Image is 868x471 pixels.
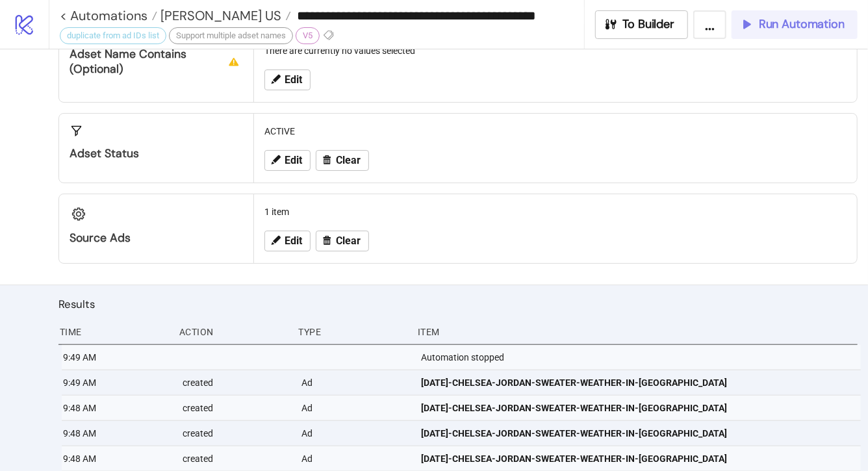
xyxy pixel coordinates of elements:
[181,396,292,420] div: created
[300,370,411,395] div: Ad
[595,10,689,39] button: To Builder
[421,396,852,420] a: [DATE]-CHELSEA-JORDAN-SWEATER-WEATHER-IN-[GEOGRAPHIC_DATA]
[264,44,847,58] p: There are currently no values selected
[62,421,172,446] div: 9:48 AM
[285,155,302,166] span: Edit
[181,421,292,446] div: created
[421,401,727,415] span: [DATE]-CHELSEA-JORDAN-SWEATER-WEATHER-IN-[GEOGRAPHIC_DATA]
[420,345,861,370] div: Automation stopped
[181,446,292,471] div: created
[421,421,852,446] a: [DATE]-CHELSEA-JORDAN-SWEATER-WEATHER-IN-[GEOGRAPHIC_DATA]
[60,27,166,44] div: duplicate from ad IDs list
[60,9,157,22] a: < Automations
[759,17,845,32] span: Run Automation
[178,320,288,344] div: Action
[181,370,292,395] div: created
[70,47,243,77] div: Adset Name contains (optional)
[300,421,411,446] div: Ad
[421,376,727,390] span: [DATE]-CHELSEA-JORDAN-SWEATER-WEATHER-IN-[GEOGRAPHIC_DATA]
[70,231,243,246] div: Source Ads
[58,320,169,344] div: Time
[336,235,361,247] span: Clear
[70,146,243,161] div: Adset Status
[264,70,311,90] button: Edit
[421,426,727,440] span: [DATE]-CHELSEA-JORDAN-SWEATER-WEATHER-IN-[GEOGRAPHIC_DATA]
[421,370,852,395] a: [DATE]-CHELSEA-JORDAN-SWEATER-WEATHER-IN-[GEOGRAPHIC_DATA]
[316,231,369,251] button: Clear
[297,320,407,344] div: Type
[300,396,411,420] div: Ad
[296,27,320,44] div: V5
[157,7,281,24] span: [PERSON_NAME] US
[62,446,172,471] div: 9:48 AM
[300,446,411,471] div: Ad
[157,9,291,22] a: [PERSON_NAME] US
[62,345,172,370] div: 9:49 AM
[259,199,852,224] div: 1 item
[336,155,361,166] span: Clear
[316,150,369,171] button: Clear
[416,320,858,344] div: Item
[732,10,858,39] button: Run Automation
[421,452,727,466] span: [DATE]-CHELSEA-JORDAN-SWEATER-WEATHER-IN-[GEOGRAPHIC_DATA]
[169,27,293,44] div: Support multiple adset names
[62,396,172,420] div: 9:48 AM
[285,74,302,86] span: Edit
[264,150,311,171] button: Edit
[285,235,302,247] span: Edit
[693,10,726,39] button: ...
[62,370,172,395] div: 9:49 AM
[264,231,311,251] button: Edit
[58,296,858,312] h2: Results
[421,446,852,471] a: [DATE]-CHELSEA-JORDAN-SWEATER-WEATHER-IN-[GEOGRAPHIC_DATA]
[623,17,675,32] span: To Builder
[259,119,852,144] div: ACTIVE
